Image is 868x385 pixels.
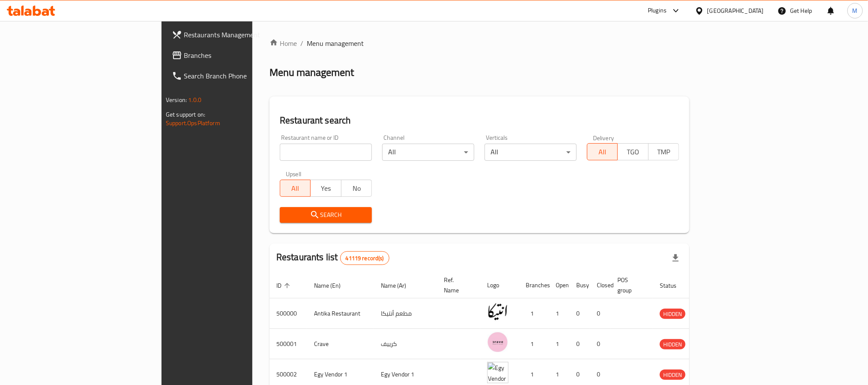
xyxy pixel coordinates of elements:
[660,280,688,291] span: Status
[269,38,689,48] nav: breadcrumb
[165,45,306,66] a: Branches
[660,339,685,349] div: HIDDEN
[166,117,220,129] a: Support.OpsPlatform
[519,272,549,298] th: Branches
[307,329,374,359] td: Crave
[276,251,389,265] h2: Restaurants list
[381,280,417,291] span: Name (Ar)
[665,248,686,268] div: Export file
[269,66,354,79] h2: Menu management
[307,38,364,48] span: Menu management
[660,309,685,319] span: HIDDEN
[341,180,372,197] button: No
[340,251,389,265] div: Total records count
[707,6,764,15] div: [GEOGRAPHIC_DATA]
[593,135,614,141] label: Delivery
[310,180,341,197] button: Yes
[485,144,577,161] div: All
[280,114,679,127] h2: Restaurant search
[660,340,685,349] span: HIDDEN
[549,272,569,298] th: Open
[444,275,470,295] span: Ref. Name
[569,329,590,359] td: 0
[519,329,549,359] td: 1
[590,298,611,329] td: 0
[307,298,374,329] td: Antika Restaurant
[487,331,509,353] img: Crave
[280,144,372,161] input: Search for restaurant name or ID..
[549,298,569,329] td: 1
[287,210,365,220] span: Search
[280,180,311,197] button: All
[519,298,549,329] td: 1
[660,370,685,380] div: HIDDEN
[591,146,614,158] span: All
[374,298,437,329] td: مطعم أنتيكا
[345,182,368,195] span: No
[648,143,679,160] button: TMP
[569,298,590,329] td: 0
[569,272,590,298] th: Busy
[382,144,474,161] div: All
[652,146,676,158] span: TMP
[590,272,611,298] th: Closed
[853,6,858,15] span: M
[487,362,509,383] img: Egy Vendor 1
[188,94,201,105] span: 1.0.0
[276,280,293,291] span: ID
[617,275,643,295] span: POS group
[184,71,299,81] span: Search Branch Phone
[284,182,307,195] span: All
[280,207,372,223] button: Search
[549,329,569,359] td: 1
[166,109,205,120] span: Get support on:
[590,329,611,359] td: 0
[480,272,519,298] th: Logo
[165,24,306,45] a: Restaurants Management
[341,254,389,262] span: 41119 record(s)
[660,370,685,380] span: HIDDEN
[165,66,306,86] a: Search Branch Phone
[286,171,302,177] label: Upsell
[184,30,299,40] span: Restaurants Management
[166,94,187,105] span: Version:
[587,143,618,160] button: All
[621,146,645,158] span: TGO
[314,182,338,195] span: Yes
[487,301,509,322] img: Antika Restaurant
[314,280,352,291] span: Name (En)
[617,143,648,160] button: TGO
[648,6,667,16] div: Plugins
[184,50,299,60] span: Branches
[374,329,437,359] td: كرييف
